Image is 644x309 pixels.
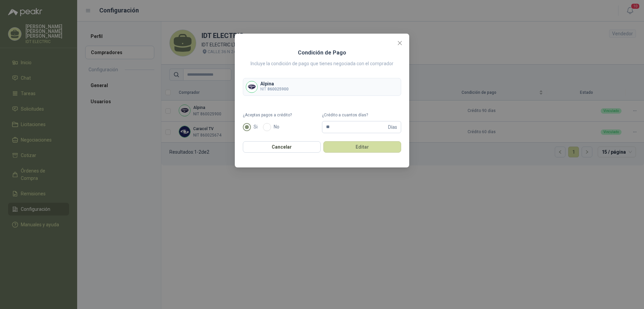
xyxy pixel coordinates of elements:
h3: Condición de Pago [298,48,346,57]
img: Company Logo [246,81,257,92]
b: 860025900 [267,87,288,91]
label: ¿Crédito a cuantos días? [322,112,401,118]
span: close [397,40,402,46]
p: Alpina [260,81,288,86]
button: Editar [323,141,401,153]
span: No [271,123,282,130]
span: Días [388,121,397,133]
p: Incluye la condición de pago que tienes negociada con el comprador [251,60,393,67]
label: ¿Aceptas pagos a crédito? [243,112,322,118]
p: NIT [260,86,288,92]
button: Cancelar [243,141,321,153]
button: Close [394,38,405,48]
span: Si [251,123,260,130]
